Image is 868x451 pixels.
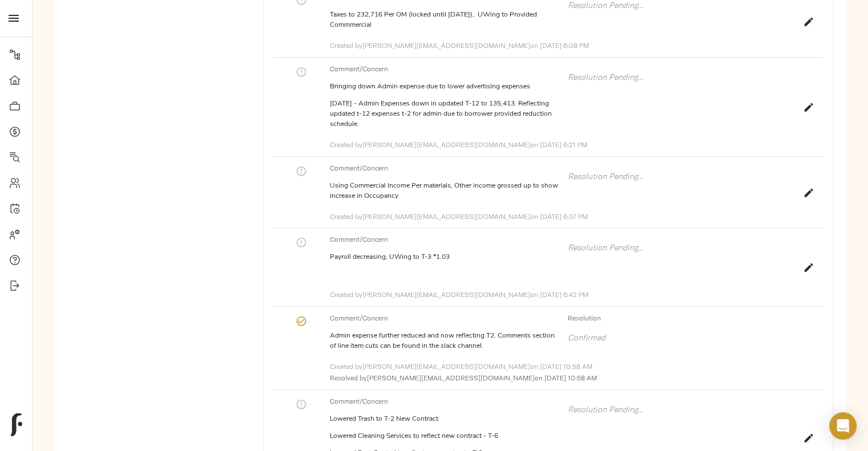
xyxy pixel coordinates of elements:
span: Created by [PERSON_NAME][EMAIL_ADDRESS][DOMAIN_NAME] on [DATE] 6:08 PM [330,41,589,50]
p: Resolution Pending... [567,242,796,253]
button: Click to mark resolved [294,64,309,79]
p: Resolution Pending... [567,170,796,182]
p: Admin expense further reduced and now reflecting T2. Comments section of line item cuts can be fo... [330,331,558,351]
span: Comment/Concern [330,63,558,75]
button: Click to mark resolved [294,164,309,178]
span: Resolution [567,312,796,324]
p: Taxes to 232,716 Per OM (locked until [DATE]), UWing to Provided Commmercial [330,10,558,30]
button: Click to mark resolved [294,397,309,412]
p: Bringing down Admin expense due to lower advertising expenses [330,82,558,92]
button: Resolved by zach@fulcrumlendingcorp.com • September 17, 2025 10:58 AM [294,314,309,328]
p: Lowered Trash to T-2 New Contract [330,414,558,424]
span: Comment/Concern [330,312,558,324]
p: Confirmed [567,332,796,343]
p: Lowered Cleaning Services to reflect new contract - T-6 [330,431,558,441]
div: Open Intercom Messenger [829,412,857,440]
button: Click to mark resolved [294,235,309,250]
p: [DATE] - Admin Expenses down in updated T-12 to 135,413. Reflecting updated t-12 expenses t-2 for... [330,99,558,129]
span: Comment/Concern [330,396,558,407]
span: Created by [PERSON_NAME][EMAIL_ADDRESS][DOMAIN_NAME] on [DATE] 10:58 AM [330,362,592,371]
span: Created by [PERSON_NAME][EMAIL_ADDRESS][DOMAIN_NAME] on [DATE] 6:37 PM [330,212,588,221]
span: Comment/Concern [330,162,558,174]
span: Created by [PERSON_NAME][EMAIL_ADDRESS][DOMAIN_NAME] on [DATE] 6:42 PM [330,290,588,299]
p: Resolved by [PERSON_NAME][EMAIL_ADDRESS][DOMAIN_NAME] on [DATE] 10:58 AM [330,372,796,384]
span: Created by [PERSON_NAME][EMAIL_ADDRESS][DOMAIN_NAME] on [DATE] 6:21 PM [330,140,587,149]
p: Resolution Pending... [567,404,796,415]
p: Resolution Pending... [567,71,796,83]
p: Payroll decreasing, UWing to T-3 *1.03 [330,252,558,262]
img: logo [11,413,22,436]
p: Using Commercial Income Per materials, Other income grossed up to show increase in Occupancy [330,181,558,201]
span: Comment/Concern [330,234,558,245]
